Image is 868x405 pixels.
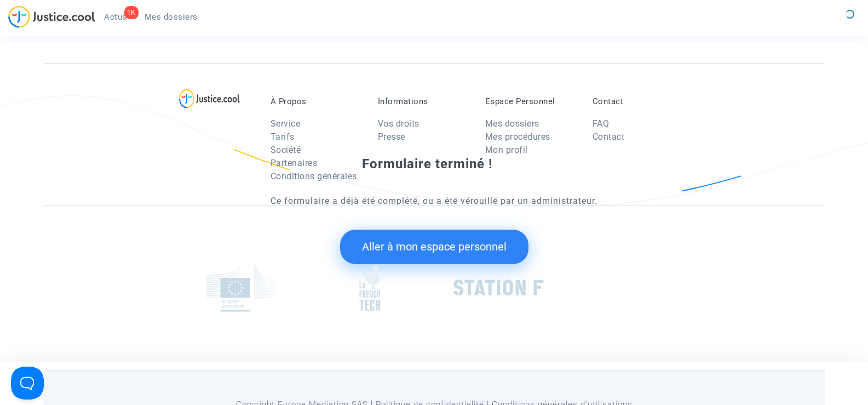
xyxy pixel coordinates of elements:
p: Espace Personnel [485,96,576,106]
a: Mes procédures [485,132,550,142]
p: Contact [593,96,683,106]
span: Actus [104,12,127,22]
iframe: Help Scout Beacon - Open [11,367,44,400]
a: Contact [593,132,625,142]
div: 1K [124,6,139,19]
p: À Propos [271,96,361,106]
p: Informations [378,96,469,106]
a: Presse [378,132,405,142]
a: Mon profil [485,145,528,155]
a: Société [271,145,301,155]
a: Conditions générales [271,171,357,181]
a: Mes dossiers [136,9,206,25]
img: stationf.png [453,279,544,296]
a: 1KActus [95,9,136,25]
a: Service [271,118,301,129]
a: FAQ [593,118,610,129]
img: jc-logo.svg [8,5,95,28]
img: french_tech.png [359,265,380,311]
img: logo-lg.svg [179,89,240,109]
a: Vos droits [378,118,419,129]
a: Mes dossiers [485,118,539,129]
span: Mes dossiers [145,12,198,22]
a: Tarifs [271,132,295,142]
img: europe_commision.png [206,264,275,312]
a: Partenaires [271,158,318,168]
